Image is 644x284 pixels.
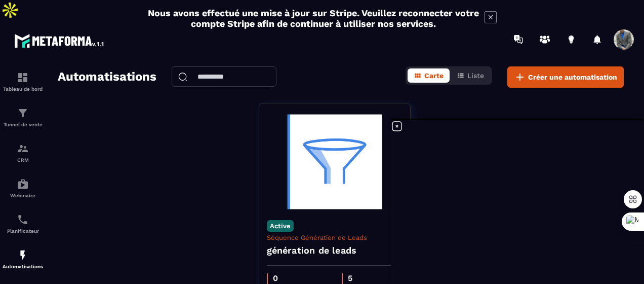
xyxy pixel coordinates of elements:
[528,72,617,82] span: Créer une automatisation
[424,72,444,80] span: Carte
[267,234,402,241] p: Séquence Génération de Leads
[507,66,624,88] button: Créer une automatisation
[3,241,43,277] a: automationsautomationsAutomatisations
[3,193,43,198] p: Webinaire
[267,220,294,232] p: Active
[3,86,43,92] p: Tableau de bord
[3,170,43,206] a: automationsautomationsWebinaire
[3,264,43,269] p: Automatisations
[3,228,43,234] p: Planificateur
[3,64,43,99] a: formationformationTableau de bord
[17,214,29,226] img: scheduler
[17,72,29,84] img: formation
[58,66,156,88] h2: Automatisations
[17,178,29,190] img: automations
[147,8,479,29] h2: Nous avons effectué une mise à jour sur Stripe. Veuillez reconnecter votre compte Stripe afin de ...
[3,99,43,135] a: formationformationTunnel de vente
[267,243,357,258] h4: génération de leads
[451,68,490,83] button: Liste
[408,68,450,83] button: Carte
[3,135,43,170] a: formationformationCRM
[17,249,29,261] img: automations
[267,111,402,212] img: automation-background
[348,273,390,283] p: 5
[273,273,332,283] p: 0
[17,143,29,155] img: formation
[3,157,43,163] p: CRM
[14,31,105,50] img: logo
[3,122,43,127] p: Tunnel de vente
[3,206,43,241] a: schedulerschedulerPlanificateur
[467,72,484,80] span: Liste
[17,107,29,119] img: formation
